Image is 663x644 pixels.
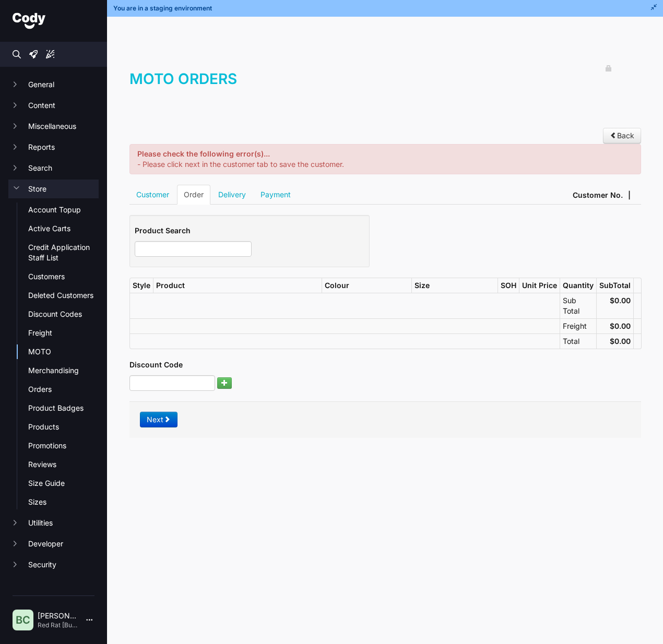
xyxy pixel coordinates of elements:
th: Size [411,278,498,293]
td: Freight [560,318,596,333]
th: Colour [322,278,411,293]
a: Payment [254,185,298,205]
a: Credit Application Staff List [28,242,99,263]
strong: $0.00 [610,337,631,345]
a: Sizes [28,497,99,507]
a: Products [28,422,99,432]
button: Utilities [8,514,99,532]
button: Content [8,96,99,115]
span: You are in a staging environment [113,4,212,13]
a: Back [603,128,641,144]
button: Reports [8,138,99,157]
a: Active Carts [28,223,99,234]
td: Sub Total [560,293,596,318]
a: Merchandising [28,365,99,376]
button: Security [8,555,99,574]
button: Search [8,159,99,177]
button: Store [8,180,99,198]
th: SOH [498,278,519,293]
a: Deleted Customers [28,290,99,301]
strong: $0.00 [610,321,631,330]
th: Unit Price [519,278,560,293]
button: Miscellaneous [8,117,99,136]
h5: Discount Code [129,360,641,370]
a: Next [140,412,177,427]
button: Developer [8,534,99,553]
th: Product [153,278,322,293]
span: | [628,190,631,200]
p: [PERSON_NAME] [38,611,78,621]
td: Total [560,333,596,349]
a: Account Topup [28,205,99,215]
p: Red Rat [Build] [38,621,78,629]
a: Freight [28,328,99,338]
strong: Please check the following error(s)... [137,149,270,158]
a: Order [177,185,210,205]
a: Product Badges [28,403,99,413]
a: Customer [129,185,176,205]
a: Delivery [211,185,253,205]
a: Reviews [28,459,99,470]
strong: $0.00 [610,296,631,305]
h1: MOTO Orders [129,68,641,100]
a: Discount Codes [28,309,99,319]
th: SubTotal [596,278,633,293]
a: Promotions [28,440,99,451]
a: MOTO [28,347,99,357]
a: Orders [28,384,99,395]
th: Style [129,278,153,293]
button: General [8,75,99,94]
th: Quantity [560,278,596,293]
div: - Please click next in the customer tab to save the customer. [129,144,641,174]
h5: Product Search [135,225,364,236]
span: Customer No. [573,190,623,200]
a: Customers [28,271,99,282]
a: Size Guide [28,478,99,488]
